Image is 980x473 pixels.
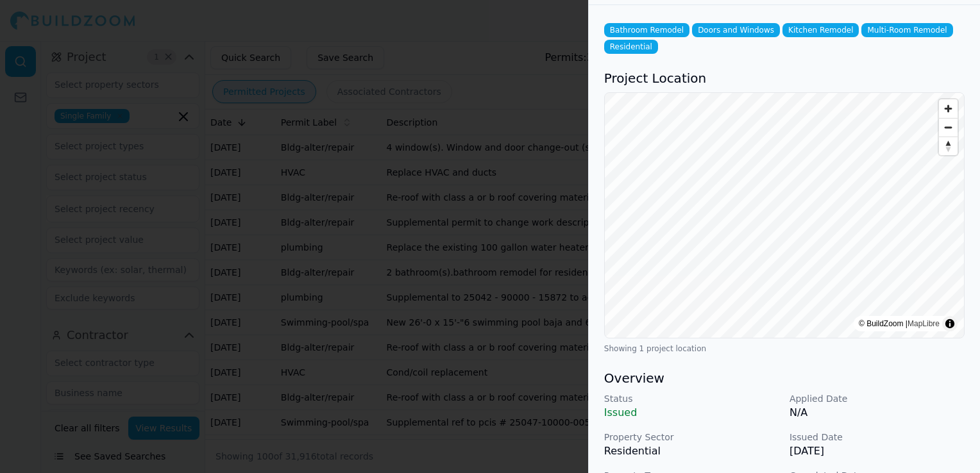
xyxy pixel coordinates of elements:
[604,444,779,459] p: Residential
[790,444,965,459] p: [DATE]
[604,23,689,37] span: Bathroom Remodel
[692,23,780,37] span: Doors and Windows
[604,392,779,405] p: Status
[908,319,940,328] a: MapLibre
[939,137,958,155] button: Reset bearing to north
[790,392,965,405] p: Applied Date
[604,431,779,444] p: Property Sector
[604,369,965,387] h3: Overview
[939,118,958,137] button: Zoom out
[790,405,965,420] p: N/A
[942,316,958,331] summary: Toggle attribution
[861,23,952,37] span: Multi-Room Remodel
[605,93,965,338] canvas: Map
[604,344,965,354] div: Showing 1 project location
[939,99,958,118] button: Zoom in
[790,431,965,444] p: Issued Date
[604,40,658,54] span: Residential
[782,23,859,37] span: Kitchen Remodel
[604,405,779,420] p: Issued
[859,317,940,330] div: © BuildZoom |
[604,69,965,87] h3: Project Location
